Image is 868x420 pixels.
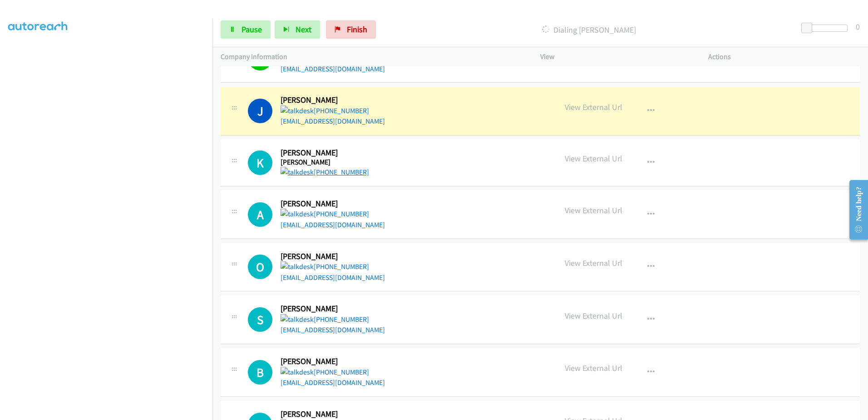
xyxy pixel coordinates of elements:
[281,261,314,272] img: talkdesk
[281,209,314,220] img: talkdesk
[296,24,311,35] span: Next
[281,158,382,167] h5: [PERSON_NAME]
[281,315,369,324] a: [PHONE_NUMBER]
[347,24,367,35] span: Finish
[281,167,314,178] img: talkdesk
[281,199,382,209] h2: [PERSON_NAME]
[388,24,789,36] p: Dialing [PERSON_NAME]
[281,168,369,176] a: [PHONE_NUMBER]
[281,148,382,158] h2: [PERSON_NAME]
[281,105,314,116] img: talkdesk
[281,368,369,376] a: [PHONE_NUMBER]
[242,24,262,35] span: Pause
[248,202,272,227] h1: A
[281,106,369,115] a: [PHONE_NUMBER]
[281,356,382,367] h2: [PERSON_NAME]
[281,367,314,378] img: talkdesk
[281,251,382,262] h2: [PERSON_NAME]
[281,409,382,420] h2: [PERSON_NAME]
[806,25,848,32] div: Delay between calls (in seconds)
[565,257,622,269] p: View External Url
[842,174,868,246] iframe: Resource Center
[326,20,376,39] a: Finish
[275,20,320,39] button: Next
[281,273,385,282] a: [EMAIL_ADDRESS][DOMAIN_NAME]
[565,204,622,216] p: View External Url
[221,51,524,62] p: Company Information
[565,310,622,322] p: View External Url
[281,325,385,334] a: [EMAIL_ADDRESS][DOMAIN_NAME]
[281,117,385,125] a: [EMAIL_ADDRESS][DOMAIN_NAME]
[248,360,272,385] h1: B
[708,51,860,62] p: Actions
[248,255,272,279] h1: O
[856,20,860,33] div: 0
[281,210,369,218] a: [PHONE_NUMBER]
[248,307,272,332] h1: S
[248,307,272,332] div: The call is yet to be attempted
[281,378,385,387] a: [EMAIL_ADDRESS][DOMAIN_NAME]
[248,99,272,123] h1: J
[281,95,382,105] h2: [PERSON_NAME]
[248,202,272,227] div: The call is yet to be attempted
[565,101,622,113] p: View External Url
[540,51,692,62] p: View
[565,362,622,374] p: View External Url
[281,314,314,325] img: talkdesk
[281,262,369,271] a: [PHONE_NUMBER]
[565,152,622,165] p: View External Url
[281,220,385,229] a: [EMAIL_ADDRESS][DOMAIN_NAME]
[281,304,382,314] h2: [PERSON_NAME]
[281,65,385,73] a: [EMAIL_ADDRESS][DOMAIN_NAME]
[248,150,272,175] div: The call is yet to be attempted
[221,20,271,39] a: Pause
[248,360,272,385] div: The call is yet to be attempted
[248,150,272,175] h1: K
